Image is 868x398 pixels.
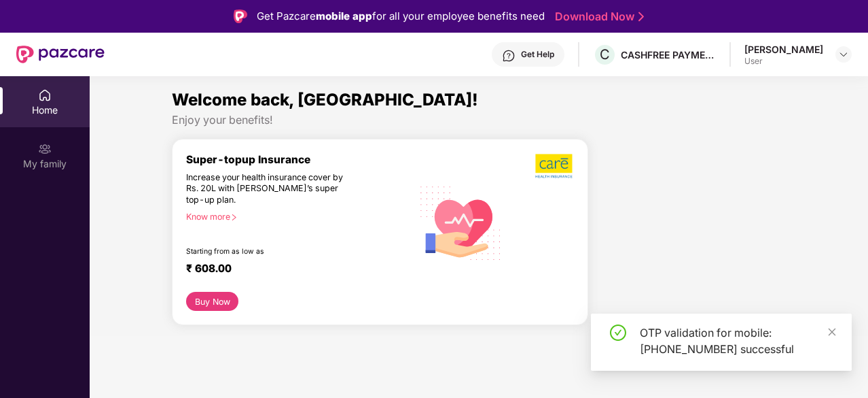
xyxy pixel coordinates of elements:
div: Enjoy your benefits! [172,113,786,127]
div: Get Help [521,49,554,60]
div: Starting from as low as [186,247,355,256]
img: svg+xml;base64,PHN2ZyB3aWR0aD0iMjAiIGhlaWdodD0iMjAiIHZpZXdCb3g9IjAgMCAyMCAyMCIgZmlsbD0ibm9uZSIgeG... [38,142,52,156]
div: CASHFREE PAYMENTS INDIA PVT. LTD. [621,48,716,61]
span: check-circle [610,325,626,341]
img: Stroke [638,10,644,24]
div: Know more [186,212,404,221]
span: Welcome back, [GEOGRAPHIC_DATA]! [172,90,478,110]
img: svg+xml;base64,PHN2ZyBpZD0iSGVscC0zMngzMiIgeG1sbnM9Imh0dHA6Ly93d3cudzMub3JnLzIwMDAvc3ZnIiB3aWR0aD... [502,49,516,63]
div: OTP validation for mobile: [PHONE_NUMBER] successful [640,325,835,357]
span: C [600,46,610,63]
div: ₹ 608.00 [186,262,399,278]
img: New Pazcare Logo [16,46,105,63]
strong: mobile app [316,10,372,22]
div: Get Pazcare for all your employee benefits need [257,8,545,24]
div: Super-topup Insurance [186,153,412,166]
div: [PERSON_NAME] [744,43,823,56]
img: svg+xml;base64,PHN2ZyBpZD0iSG9tZSIgeG1sbnM9Imh0dHA6Ly93d3cudzMub3JnLzIwMDAvc3ZnIiB3aWR0aD0iMjAiIG... [38,88,52,102]
img: svg+xml;base64,PHN2ZyB4bWxucz0iaHR0cDovL3d3dy53My5vcmcvMjAwMC9zdmciIHhtbG5zOnhsaW5rPSJodHRwOi8vd3... [412,173,509,271]
div: Increase your health insurance cover by Rs. 20L with [PERSON_NAME]’s super top-up plan. [186,172,354,206]
a: Download Now [555,10,640,24]
span: close [827,327,837,337]
button: Buy Now [186,292,238,311]
img: Logo [234,10,247,23]
div: User [744,56,823,67]
span: right [230,214,238,221]
img: svg+xml;base64,PHN2ZyBpZD0iRHJvcGRvd24tMzJ4MzIiIHhtbG5zPSJodHRwOi8vd3d3LnczLm9yZy8yMDAwL3N2ZyIgd2... [838,49,849,60]
img: b5dec4f62d2307b9de63beb79f102df3.png [535,153,574,179]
